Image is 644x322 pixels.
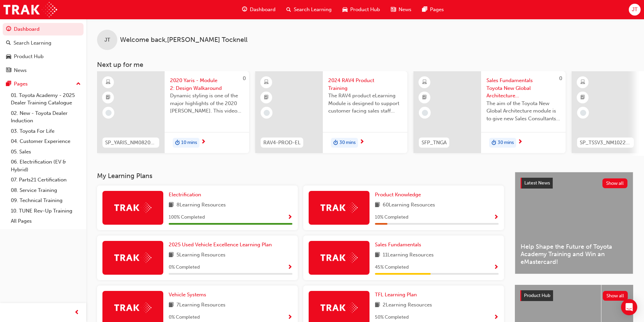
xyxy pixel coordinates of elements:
[320,202,358,213] img: Trak
[320,252,358,263] img: Trak
[359,139,364,145] span: next-icon
[518,139,523,145] span: next-icon
[328,77,402,92] span: 2024 RAV4 Product Training
[3,37,84,49] a: Search Learning
[494,215,499,221] span: Show Progress
[3,23,84,35] a: Dashboard
[521,178,627,189] a: Latest NewsShow all
[486,77,560,100] span: Sales Fundamentals Toyota New Global Architecture eLearning Module
[375,242,421,248] span: Sales Fundamentals
[580,78,585,87] span: learningResourceType_ELEARNING-icon
[422,5,427,14] span: pages-icon
[494,313,499,322] button: Show Progress
[169,214,205,221] span: 100 % Completed
[375,214,408,221] span: 10 % Completed
[629,4,641,16] button: JT
[375,264,409,271] span: 45 % Completed
[6,26,11,32] span: guage-icon
[375,301,380,309] span: book-icon
[520,290,628,301] a: Product HubShow all
[281,3,337,17] a: search-iconSearch Learning
[383,201,435,209] span: 60 Learning Resources
[169,291,209,299] a: Vehicle Systems
[264,93,269,102] span: booktick-icon
[237,3,281,17] a: guage-iconDashboard
[521,243,627,266] span: Help Shape the Future of Toyota Academy Training and Win an eMastercard!
[375,192,421,198] span: Product Knowledge
[328,92,402,115] span: The RAV4 product eLearning Module is designed to support customer facing sales staff with introdu...
[580,110,586,116] span: learningRecordVerb_NONE-icon
[399,6,411,14] span: News
[3,2,57,17] img: Trak
[6,40,11,46] span: search-icon
[375,241,424,249] a: Sales Fundamentals
[76,80,81,89] span: up-icon
[8,216,84,226] a: All Pages
[255,71,407,153] a: RAV4-PROD-EL2024 RAV4 Product TrainingThe RAV4 product eLearning Module is designed to support cu...
[287,263,292,272] button: Show Progress
[375,291,420,299] a: TFL Learning Plan
[170,77,244,92] span: 2020 Yaris - Module 2: Design Walkaround
[14,53,44,60] div: Product Hub
[8,157,84,175] a: 06. Electrification (EV & Hybrid)
[422,78,427,87] span: learningResourceType_ELEARNING-icon
[375,314,409,321] span: 50 % Completed
[385,3,417,17] a: news-iconNews
[294,6,332,14] span: Search Learning
[8,206,84,216] a: 10. TUNE Rev-Up Training
[6,81,11,87] span: pages-icon
[632,6,638,14] span: JT
[169,314,200,321] span: 0 % Completed
[559,75,562,81] span: 0
[8,195,84,206] a: 09. Technical Training
[8,126,84,137] a: 03. Toyota For Life
[169,201,174,209] span: book-icon
[169,301,174,309] span: book-icon
[287,215,292,221] span: Show Progress
[14,67,27,74] div: News
[430,6,444,14] span: Pages
[97,71,249,153] a: 0SP_YARIS_NM0820_EL_022020 Yaris - Module 2: Design WalkaroundDynamic styling is one of the major...
[264,110,270,116] span: learningRecordVerb_NONE-icon
[3,50,84,63] a: Product Hub
[413,71,566,153] a: 0SFP_TNGASales Fundamentals Toyota New Global Architecture eLearning ModuleThe aim of the Toyota ...
[494,213,499,222] button: Show Progress
[175,139,180,147] span: duration-icon
[3,22,84,78] button: DashboardSearch LearningProduct HubNews
[8,175,84,185] a: 07. Parts21 Certification
[391,5,396,14] span: news-icon
[169,191,204,199] a: Electrification
[287,213,292,222] button: Show Progress
[337,3,385,17] a: car-iconProduct Hub
[8,136,84,147] a: 04. Customer Experience
[3,78,84,90] button: Pages
[250,6,276,14] span: Dashboard
[8,108,84,126] a: 02. New - Toyota Dealer Induction
[263,139,301,147] span: RAV4-PROD-EL
[74,308,79,317] span: prev-icon
[286,5,291,14] span: search-icon
[169,264,200,271] span: 0 % Completed
[181,139,197,147] span: 10 mins
[422,93,427,102] span: booktick-icon
[114,202,151,213] img: Trak
[422,110,428,116] span: learningRecordVerb_NONE-icon
[169,241,275,249] a: 2025 Used Vehicle Excellence Learning Plan
[169,192,201,198] span: Electrification
[8,185,84,196] a: 08. Service Training
[350,6,380,14] span: Product Hub
[494,315,499,321] span: Show Progress
[494,263,499,272] button: Show Progress
[287,315,292,321] span: Show Progress
[14,80,28,88] div: Pages
[417,3,449,17] a: pages-iconPages
[86,61,644,69] h3: Next up for me
[524,293,550,298] span: Product Hub
[97,172,504,180] h3: My Learning Plans
[287,265,292,271] span: Show Progress
[580,93,585,102] span: booktick-icon
[515,172,633,274] a: Latest NewsShow allHelp Shape the Future of Toyota Academy Training and Win an eMastercard!
[176,201,226,209] span: 8 Learning Resources
[383,301,432,309] span: 2 Learning Resources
